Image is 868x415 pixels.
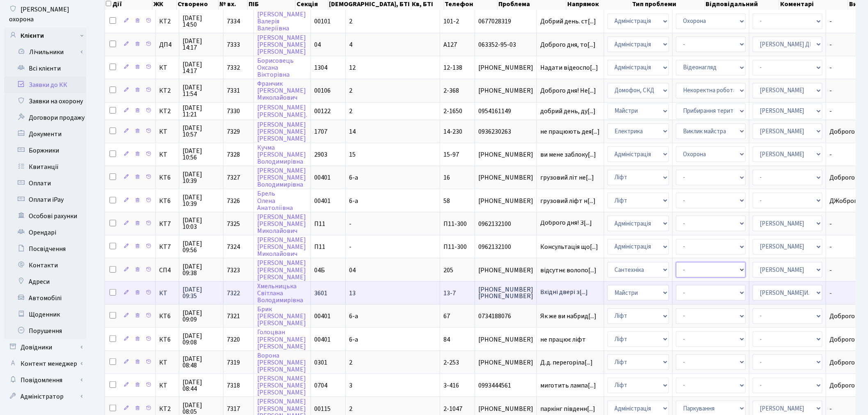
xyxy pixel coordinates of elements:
span: 00106 [314,86,331,95]
span: [DATE] 10:39 [183,171,220,184]
span: 7333 [227,40,240,49]
span: Вхідні двері з[...] [540,287,588,296]
a: Довідники [4,339,86,356]
span: Д.д. перегоріла[...] [540,358,593,367]
span: [PHONE_NUMBER] [478,64,533,71]
span: 3601 [314,289,327,298]
span: КТ [159,128,176,135]
span: [DATE] 11:54 [183,84,220,97]
span: 0301 [314,358,327,367]
span: - [349,242,352,251]
span: 0962132100 [478,244,533,250]
span: 0936230263 [478,128,533,135]
span: - [349,219,352,228]
span: 7317 [227,404,240,413]
span: 04Б [314,266,325,275]
span: 2 [349,17,352,26]
span: 2-1047 [443,404,462,413]
a: Посвідчення [4,241,86,257]
span: [DATE] 09:35 [183,286,220,299]
span: 7327 [227,173,240,182]
span: 0734188076 [478,313,533,319]
span: Доброго дня, то[...] [540,40,596,49]
a: [PERSON_NAME][PERSON_NAME]Миколайович [257,235,306,258]
span: [PHONE_NUMBER] [478,267,533,274]
span: 3-416 [443,381,459,390]
span: 00115 [314,404,331,413]
span: П11-300 [443,219,467,228]
span: [PHONE_NUMBER] [PHONE_NUMBER] [478,286,533,299]
span: [PHONE_NUMBER] [478,87,533,94]
span: 84 [443,335,450,344]
a: [PERSON_NAME][PERSON_NAME]Миколайович [257,212,306,235]
a: Документи [4,126,86,142]
span: 1707 [314,127,327,136]
span: миготить лампа[...] [540,381,596,390]
span: 00122 [314,107,331,116]
a: Заявки на охорону [4,93,86,109]
a: Особові рахунки [4,208,86,224]
a: Боржники [4,142,86,159]
span: 2 [349,404,352,413]
span: 0962132100 [478,221,533,227]
a: Брик[PERSON_NAME][PERSON_NAME] [257,305,306,328]
span: 7331 [227,86,240,95]
span: [DATE] 10:56 [183,148,220,161]
span: [DATE] 08:05 [183,402,220,415]
span: 7324 [227,242,240,251]
a: Голоцван[PERSON_NAME][PERSON_NAME] [257,328,306,351]
a: [PERSON_NAME]ВалеріяВалеріївна [257,10,306,33]
span: КТ2 [159,87,176,94]
span: 15-97 [443,150,459,159]
span: 2 [349,107,352,116]
span: грузовий літ не[...] [540,173,594,182]
span: 04 [349,266,356,275]
span: добрий день, ду[...] [540,107,596,116]
span: А127 [443,40,457,49]
span: КТ7 [159,244,176,250]
span: 00401 [314,196,331,205]
span: КТ6 [159,198,176,204]
span: [PHONE_NUMBER] [478,359,533,366]
a: БорисовецьОксанаВікторівна [257,56,294,79]
span: 7334 [227,17,240,26]
span: [DATE] 08:44 [183,379,220,392]
a: Франчик[PERSON_NAME]Миколайович [257,79,306,102]
span: 7323 [227,266,240,275]
span: Як же ви набрид[...] [540,312,596,321]
span: 14-230 [443,127,462,136]
span: 7330 [227,107,240,116]
span: 12-138 [443,63,462,72]
span: 2-368 [443,86,459,95]
span: 2-1650 [443,107,462,116]
span: [DATE] 09:56 [183,240,220,253]
span: 7319 [227,358,240,367]
span: [PHONE_NUMBER] [478,336,533,343]
span: 2 [349,86,352,95]
span: 13 [349,289,356,298]
span: [DATE] 10:57 [183,125,220,138]
span: 0954161149 [478,108,533,114]
span: 7328 [227,150,240,159]
span: 7322 [227,289,240,298]
span: 13-7 [443,289,456,298]
a: Оплати [4,175,86,192]
span: КТ [159,290,176,296]
a: Лічильники [9,44,86,60]
span: П11 [314,219,325,228]
span: КТ6 [159,313,176,319]
span: ви мене заблоку[...] [540,150,596,159]
span: 7332 [227,63,240,72]
span: 00401 [314,312,331,321]
a: [PERSON_NAME][PERSON_NAME][PERSON_NAME] [257,120,306,143]
span: Доброго дня! З[...] [540,218,592,227]
span: 7320 [227,335,240,344]
span: 00401 [314,173,331,182]
a: Заявки до КК [4,77,86,93]
span: 67 [443,312,450,321]
span: 0704 [314,381,327,390]
span: 6-а [349,173,358,182]
span: [DATE] 09:08 [183,333,220,346]
span: [PHONE_NUMBER] [478,174,533,181]
a: Повідомлення [4,372,86,388]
